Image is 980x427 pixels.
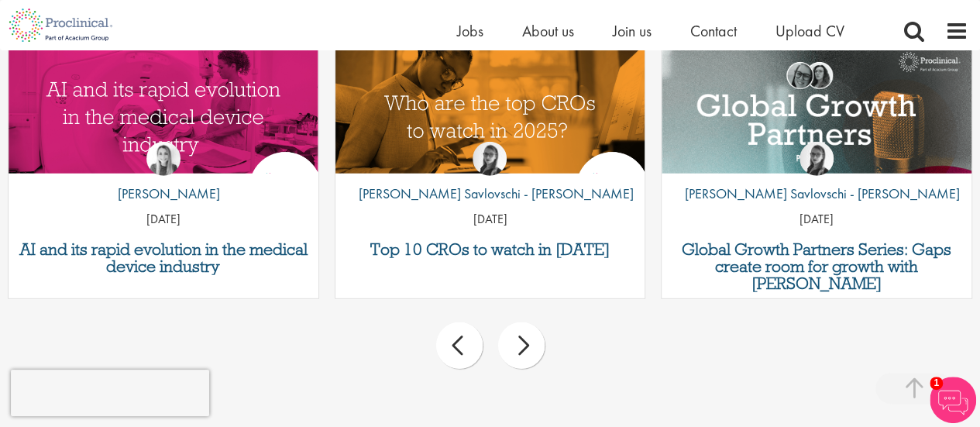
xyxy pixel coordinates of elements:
img: Theodora Savlovschi - Wicks [799,142,834,176]
p: [DATE] [9,211,318,229]
a: Link to a post [662,36,971,174]
img: Chatbot [930,377,976,423]
img: Hannah Burke [146,142,181,176]
a: About us [522,21,574,41]
a: Upload CV [775,21,844,41]
a: Link to a post [9,36,318,174]
a: Join us [613,21,652,41]
a: Theodora Savlovschi - Wicks [PERSON_NAME] Savlovschi - [PERSON_NAME] [673,142,960,212]
p: [PERSON_NAME] [106,184,220,204]
div: next [498,322,545,369]
a: Global Growth Partners Series: Gaps create room for growth with [PERSON_NAME] [669,241,964,292]
a: Theodora Savlovschi - Wicks [PERSON_NAME] Savlovschi - [PERSON_NAME] [346,142,633,212]
a: AI and its rapid evolution in the medical device industry [16,241,311,275]
a: Hannah Burke [PERSON_NAME] [106,142,220,212]
p: [DATE] [335,211,645,229]
p: [DATE] [662,211,971,229]
img: AI and Its Impact on the Medical Device Industry | Proclinical [9,36,318,198]
span: 1 [930,377,943,390]
img: Theodora Savlovschi - Wicks [473,142,507,176]
a: Link to a post [335,36,645,174]
a: Contact [690,21,737,41]
iframe: reCAPTCHA [11,370,209,416]
p: [PERSON_NAME] Savlovschi - [PERSON_NAME] [673,184,960,204]
p: [PERSON_NAME] Savlovschi - [PERSON_NAME] [346,184,633,204]
a: Top 10 CROs to watch in [DATE] [343,241,638,258]
img: Top 10 CROs 2025 | Proclinical [335,36,645,198]
a: Jobs [457,21,483,41]
div: prev [436,322,483,369]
